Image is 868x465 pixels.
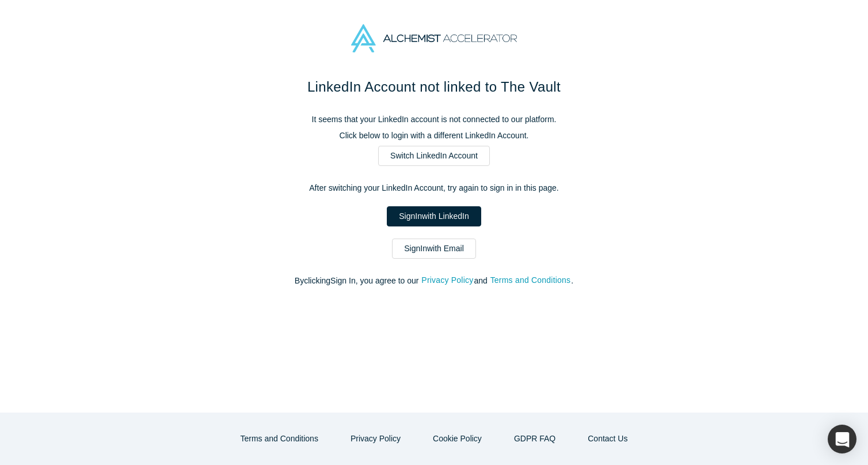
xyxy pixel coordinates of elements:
[387,206,481,226] a: SignInwith LinkedIn
[351,24,517,52] img: Alchemist Accelerator Logo
[576,429,639,449] button: Contact Us
[490,274,572,287] button: Terms and Conditions
[392,239,476,259] a: SignInwith Email
[502,429,568,449] a: GDPR FAQ
[378,146,490,166] a: Switch LinkedIn Account
[421,274,474,287] button: Privacy Policy
[192,275,676,287] p: By clicking Sign In , you agree to our and .
[421,429,494,449] button: Cookie Policy
[192,114,676,126] p: It seems that your LinkedIn account is not connected to our platform.
[192,130,676,142] p: Click below to login with a different LinkedIn Account.
[229,429,330,449] button: Terms and Conditions
[338,429,413,449] button: Privacy Policy
[192,182,676,194] p: After switching your LinkedIn Account, try again to sign in in this page.
[192,77,676,97] h1: LinkedIn Account not linked to The Vault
